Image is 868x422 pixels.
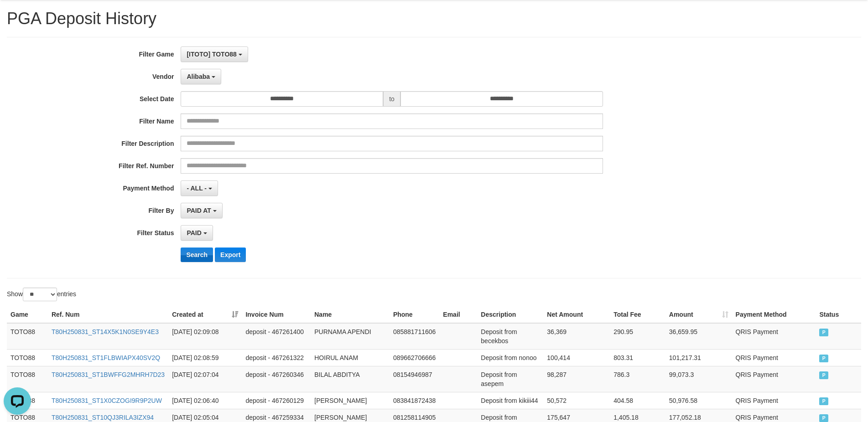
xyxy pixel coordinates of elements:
button: Open LiveChat chat widget [4,4,31,31]
th: Amount: activate to sort column ascending [665,306,732,323]
th: Total Fee [610,306,665,323]
td: [DATE] 02:06:40 [168,392,242,409]
th: Name [311,306,390,323]
td: 99,073.3 [665,366,732,392]
span: PAID [819,414,828,422]
td: deposit - 467260129 [242,392,311,409]
th: Net Amount [543,306,610,323]
th: Description [477,306,543,323]
td: [DATE] 02:08:59 [168,349,242,366]
span: PAID [819,397,828,405]
td: 085881711606 [390,323,439,350]
td: QRIS Payment [732,366,816,392]
td: deposit - 467261322 [242,349,311,366]
td: deposit - 467260346 [242,366,311,392]
td: 36,659.95 [665,323,732,350]
td: [DATE] 02:09:08 [168,323,242,350]
td: 50,572 [543,392,610,409]
td: 08154946987 [390,366,439,392]
th: Game [7,306,48,323]
td: TOTO88 [7,349,48,366]
td: 36,369 [543,323,610,350]
th: Email [439,306,477,323]
td: 089662706666 [390,349,439,366]
td: 100,414 [543,349,610,366]
a: T80H250831_ST10QJ3RILA3IZX94 [52,414,154,421]
span: PAID [187,229,201,237]
a: T80H250831_ST1BWFFG2MHRH7D23 [52,371,165,378]
td: [DATE] 02:07:04 [168,366,242,392]
span: PAID [819,355,828,362]
td: [PERSON_NAME] [311,392,390,409]
td: 404.58 [610,392,665,409]
span: PAID [819,371,828,379]
th: Invoice Num [242,306,311,323]
a: T80H250831_ST1FLBWIAPX40SV2Q [52,354,160,361]
button: Alibaba [181,69,221,84]
th: Status [816,306,861,323]
button: Search [181,247,213,262]
td: QRIS Payment [732,349,816,366]
a: T80H250831_ST14X5K1N0SE9Y4E3 [52,328,159,335]
td: BILAL ABDITYA [311,366,390,392]
span: PAID AT [187,207,211,214]
th: Phone [390,306,439,323]
td: 803.31 [610,349,665,366]
span: [ITOTO] TOTO88 [187,51,236,58]
button: PAID AT [181,203,222,218]
h1: PGA Deposit History [7,10,861,28]
td: TOTO88 [7,366,48,392]
td: 786.3 [610,366,665,392]
td: Deposit from kikiii44 [477,392,543,409]
td: deposit - 467261400 [242,323,311,350]
td: 083841872438 [390,392,439,409]
td: QRIS Payment [732,323,816,350]
span: PAID [819,329,828,336]
th: Ref. Num [48,306,168,323]
td: HOIRUL ANAM [311,349,390,366]
a: T80H250831_ST1X0CZOGI9R9P2UW [52,397,162,404]
td: QRIS Payment [732,392,816,409]
td: TOTO88 [7,323,48,350]
td: 50,976.58 [665,392,732,409]
button: [ITOTO] TOTO88 [181,46,248,62]
td: Deposit from nonoo [477,349,543,366]
button: PAID [181,225,213,241]
span: Alibaba [187,73,210,80]
td: 290.95 [610,323,665,350]
label: Show entries [7,288,76,301]
span: to [383,91,400,107]
td: 101,217.31 [665,349,732,366]
button: - ALL - [181,180,218,196]
th: Payment Method [732,306,816,323]
td: Deposit from asepem [477,366,543,392]
td: 98,287 [543,366,610,392]
button: Export [215,247,246,262]
td: Deposit from becekbos [477,323,543,350]
span: - ALL - [187,185,207,192]
th: Created at: activate to sort column ascending [168,306,242,323]
select: Showentries [23,288,57,301]
td: PURNAMA APENDI [311,323,390,350]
